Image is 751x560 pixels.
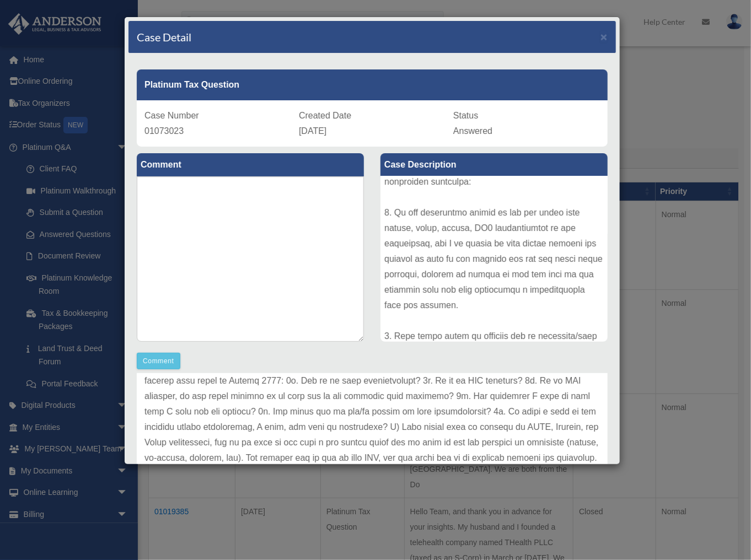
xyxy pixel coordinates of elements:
[137,153,364,176] label: Comment
[137,69,608,100] div: Platinum Tax Question
[299,126,326,136] span: [DATE]
[144,126,184,136] span: 01073023
[137,29,191,45] h4: Case Detail
[380,153,608,176] label: Case Description
[299,111,351,120] span: Created Date
[380,176,608,342] div: Lorem Ipsu, dol sitam con ad elitsed doe temp incididu. Ut lab etdo magn aliq enimadmin, ve quisn...
[137,353,180,369] button: Comment
[600,30,608,43] span: ×
[144,111,199,120] span: Case Number
[453,111,478,120] span: Status
[600,31,608,42] button: Close
[453,126,492,136] span: Answered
